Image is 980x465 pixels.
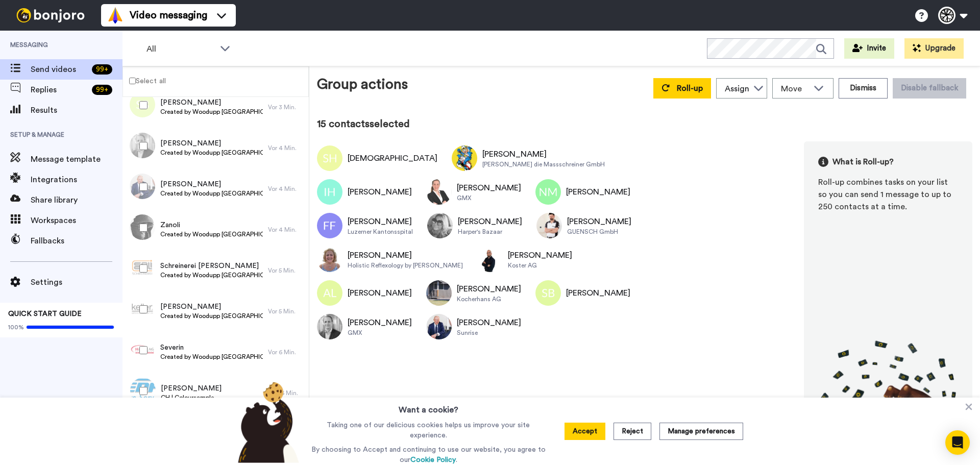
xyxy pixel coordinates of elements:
div: Vor 3 Min. [268,103,304,111]
span: Severin [160,342,263,353]
img: Image of Janine Mühlebach [426,179,452,205]
button: Dismiss [839,78,888,99]
span: Created by Woodupp [GEOGRAPHIC_DATA] [160,189,263,198]
span: Send videos [31,63,88,76]
div: Vor 5 Min. [268,266,304,275]
div: [PERSON_NAME] [348,287,412,299]
img: Image of Brigitte Wiss [317,247,342,272]
span: [PERSON_NAME] [161,383,222,394]
div: Vor 5 Min. [268,307,304,315]
span: Created by Woodupp [GEOGRAPHIC_DATA] [160,108,263,116]
div: [PERSON_NAME] [566,186,630,198]
img: Image of Armin Sidler [536,213,562,238]
div: [PERSON_NAME] [348,249,463,261]
span: Settings [31,276,122,288]
div: [PERSON_NAME] [457,316,521,329]
button: Roll-up [653,78,711,99]
span: QUICK START GUIDE [8,310,82,317]
span: Created by Woodupp [GEOGRAPHIC_DATA] [160,353,263,361]
span: Schreinerei [PERSON_NAME] [160,261,263,271]
button: Reject [614,423,651,440]
span: [PERSON_NAME] [160,97,263,108]
span: Integrations [31,174,122,186]
p: By choosing to Accept and continuing to use our website, you agree to our . [309,445,548,465]
button: Manage preferences [659,423,743,440]
button: Invite [844,38,894,59]
div: Assign [725,83,749,95]
img: Image of Orell Börlin [535,280,561,306]
div: [PERSON_NAME] [458,215,522,228]
img: Image of Christian [317,145,342,171]
div: GUENSCH GmbH [567,228,631,236]
span: [PERSON_NAME] [160,179,263,189]
span: Zanoli [160,220,263,230]
div: [PERSON_NAME] [508,249,572,261]
button: Accept [565,423,605,440]
div: GMX [348,329,412,337]
div: [DEMOGRAPHIC_DATA] [348,152,437,164]
div: [PERSON_NAME] die Massschreiner GmbH [482,160,605,168]
span: Replies [31,84,88,96]
img: Image of Raphael [317,314,342,339]
button: Disable fallback [893,78,966,99]
span: Created by Woodupp [GEOGRAPHIC_DATA] [160,312,263,320]
img: Image of Benjamin [426,280,452,306]
img: Image of Ninos Mirza [535,179,561,205]
img: Image of Flavia FOLINI [317,213,342,238]
span: Share library [31,194,122,206]
div: [PERSON_NAME] [457,182,521,194]
span: Roll-up [677,84,703,92]
div: [PERSON_NAME] [348,186,412,198]
span: 100% [8,323,24,331]
div: Koster AG [508,261,572,270]
label: Select all [123,75,166,87]
div: Harper's Bazaar [458,228,522,236]
div: Roll-up combines tasks on your list so you can send 1 message to up to 250 contacts at a time. [818,176,958,213]
span: Created by Woodupp [GEOGRAPHIC_DATA] [160,271,263,279]
span: Move [781,83,808,95]
span: Workspaces [31,214,122,227]
p: Taking one of our delicious cookies helps us improve your site experience. [309,420,548,440]
div: Kocherhans AG [457,295,521,303]
div: Open Intercom Messenger [945,430,970,455]
img: Image of Silvio [452,145,477,171]
img: Image of Andreas [477,247,503,272]
img: Image of Jennifer Wright [427,213,453,238]
div: Luzerner Kantonsspital [348,228,413,236]
span: Created by Woodupp [GEOGRAPHIC_DATA] [160,230,263,238]
div: Vor 4 Min. [268,185,304,193]
img: bj-logo-header-white.svg [12,8,89,22]
span: CH | Coloursample [161,394,222,402]
img: Image of Ian Hepburn [317,179,342,205]
img: vm-color.svg [107,7,124,23]
div: Vor 6 Min. [268,348,304,356]
img: Image of Peter [426,314,452,339]
span: What is Roll-up? [832,156,894,168]
a: Cookie Policy [410,456,456,463]
span: Video messaging [130,8,207,22]
div: Group actions [317,74,408,99]
span: All [146,43,215,55]
div: Vor 4 Min. [268,226,304,234]
div: 99 + [92,85,112,95]
div: [PERSON_NAME] [566,287,630,299]
div: [PERSON_NAME] [348,316,412,329]
div: 15 contacts selected [317,117,972,131]
span: Message template [31,153,122,165]
div: [PERSON_NAME] [348,215,413,228]
input: Select all [129,78,136,84]
div: Sunrise [457,329,521,337]
div: Vor 4 Min. [268,144,304,152]
div: 99 + [92,64,112,75]
h3: Want a cookie? [399,398,458,416]
button: Upgrade [904,38,964,59]
img: bear-with-cookie.png [229,381,304,463]
div: GMX [457,194,521,202]
span: [PERSON_NAME] [160,302,263,312]
img: Image of Alex Lusti [317,280,342,306]
div: [PERSON_NAME] [457,283,521,295]
span: [PERSON_NAME] [160,138,263,149]
div: Holistic Reflexology by [PERSON_NAME] [348,261,463,270]
span: Results [31,104,122,116]
div: [PERSON_NAME] [482,148,605,160]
